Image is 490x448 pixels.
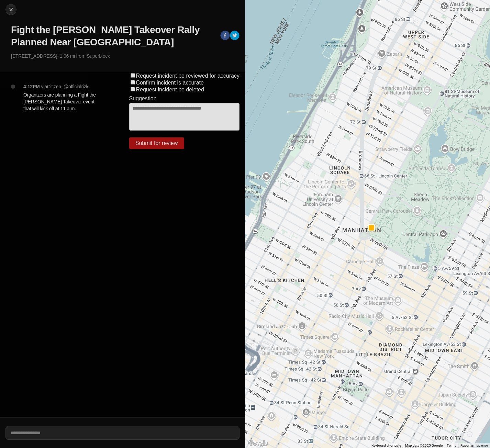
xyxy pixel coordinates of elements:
button: facebook [220,31,230,42]
h1: Fight the [PERSON_NAME] Takeover Rally Planned Near [GEOGRAPHIC_DATA] [11,24,215,48]
label: Request incident be reviewed for accuracy [136,73,240,79]
span: Map data ©2025 Google [405,444,443,447]
label: Request incident be deleted [136,87,204,92]
p: [STREET_ADDRESS] · 1.06 mi from Superblock [11,53,240,59]
button: Submit for review [129,137,184,149]
button: cancel [5,4,16,15]
button: Keyboard shortcuts [371,443,401,448]
img: cancel [8,6,14,13]
a: Terms [447,444,456,447]
p: Organizers are planning a Fight the [PERSON_NAME] Takeover event that will kick off at 11 a.m. [23,91,102,112]
button: twitter [230,31,240,42]
label: Confirm incident is accurate [136,80,204,86]
a: Open this area in Google Maps (opens a new window) [247,439,269,448]
p: 4:12PM [23,83,40,90]
p: via Citizen · @ officialrizk [41,83,89,90]
label: Suggestion [129,96,157,102]
a: Report a map error [460,444,488,447]
img: Google [247,439,269,448]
